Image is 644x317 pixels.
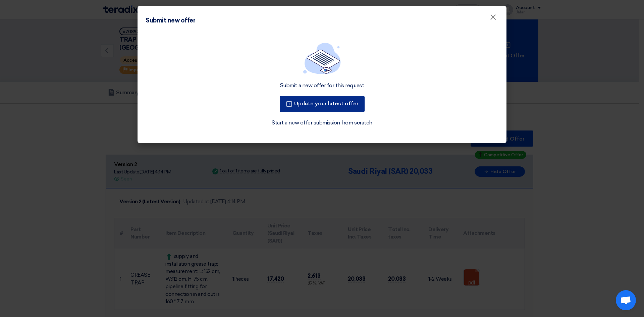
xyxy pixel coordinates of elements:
[280,96,365,112] button: Update your latest offer
[303,43,341,74] img: empty_state_list.svg
[490,12,496,25] span: ×
[616,290,636,310] a: Open chat
[484,11,502,24] button: Close
[146,16,195,25] div: Submit new offer
[272,119,372,127] a: Start a new offer submission from scratch
[280,82,364,89] div: Submit a new offer for this request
